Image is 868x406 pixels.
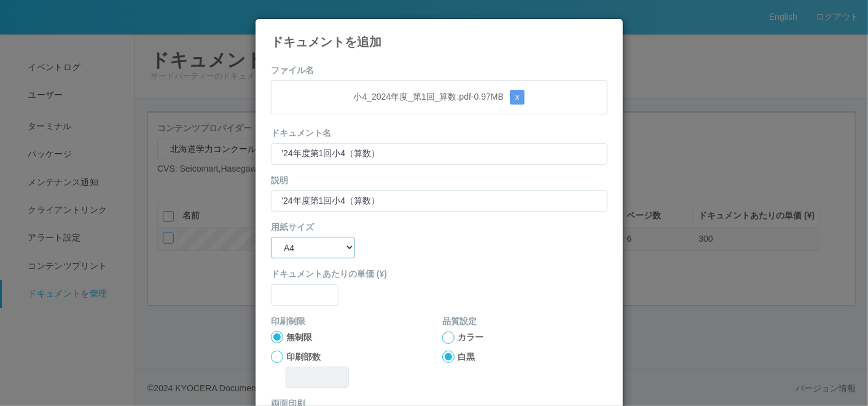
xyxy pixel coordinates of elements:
label: カラー [458,331,483,344]
label: 印刷制限 [271,315,305,328]
label: 品質設定 [442,315,477,328]
p: 小4_2024年度_第1回_算数.pdf - 0.97 MB [281,90,598,105]
h4: ドキュメントを追加 [271,35,608,49]
label: ファイル名 [271,64,314,77]
label: 白黒 [458,351,475,364]
button: x [510,90,525,105]
label: ドキュメントあたりの単価 (¥) [271,268,608,281]
label: 用紙サイズ [271,221,314,234]
label: 説明 [271,174,288,187]
label: ドキュメント名 [271,127,331,140]
label: 無制限 [286,331,312,344]
label: 印刷部数 [286,351,321,364]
